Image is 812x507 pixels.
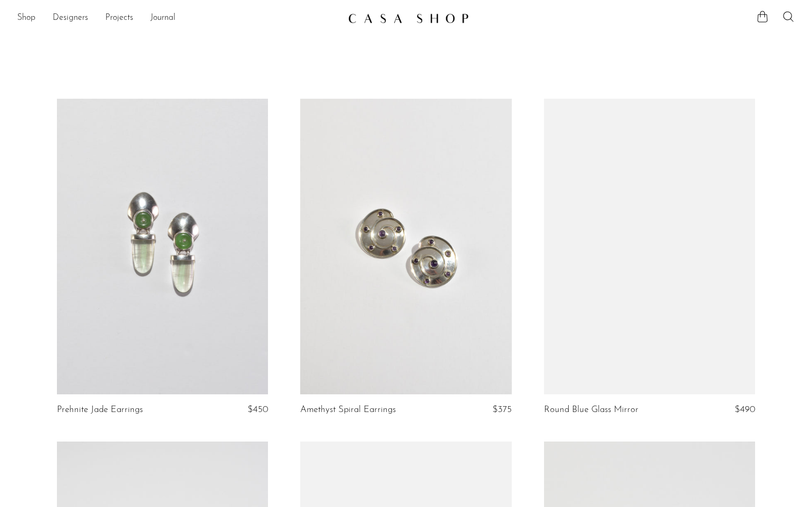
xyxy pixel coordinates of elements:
[300,405,396,415] a: Amethyst Spiral Earrings
[735,405,755,414] span: $490
[150,11,176,25] a: Journal
[17,9,339,27] ul: NEW HEADER MENU
[17,11,35,25] a: Shop
[492,405,512,414] span: $375
[248,405,268,414] span: $450
[53,11,88,25] a: Designers
[57,405,143,415] a: Prehnite Jade Earrings
[105,11,133,25] a: Projects
[544,405,639,415] a: Round Blue Glass Mirror
[17,9,339,27] nav: Desktop navigation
